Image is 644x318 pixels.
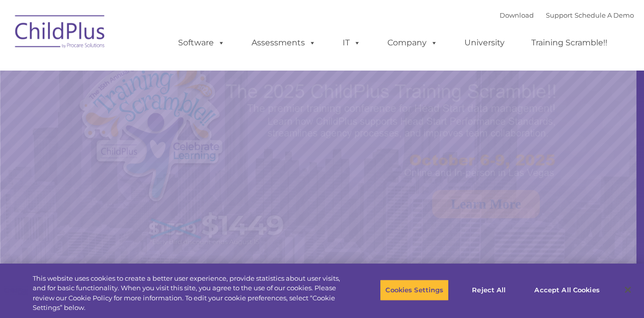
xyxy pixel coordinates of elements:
[500,11,534,19] a: Download
[617,279,639,301] button: Close
[500,11,634,19] font: |
[432,190,540,218] a: Learn More
[10,8,111,58] img: ChildPlus by Procare Solutions
[33,274,354,313] div: This website uses cookies to create a better user experience, provide statistics about user visit...
[377,33,448,53] a: Company
[242,33,326,53] a: Assessments
[333,33,371,53] a: IT
[521,33,617,53] a: Training Scramble!!
[529,280,605,301] button: Accept All Cookies
[454,33,515,53] a: University
[168,33,235,53] a: Software
[575,11,634,19] a: Schedule A Demo
[380,280,449,301] button: Cookies Settings
[457,280,520,301] button: Reject All
[546,11,573,19] a: Support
